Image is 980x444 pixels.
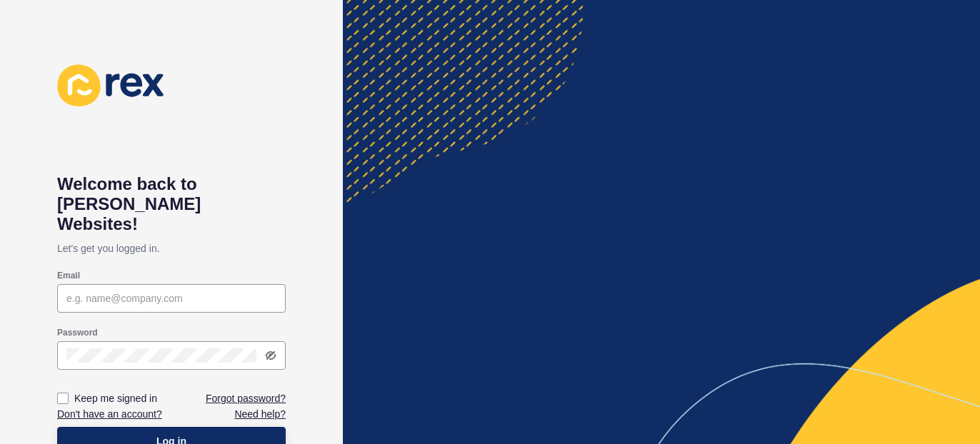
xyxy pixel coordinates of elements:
[57,234,286,263] p: Let's get you logged in.
[57,270,80,281] label: Email
[57,174,286,234] h1: Welcome back to [PERSON_NAME] Websites!
[66,291,276,306] input: e.g. name@company.com
[206,391,286,405] a: Forgot password?
[234,407,286,421] a: Need help?
[74,391,157,405] label: Keep me signed in
[57,327,98,338] label: Password
[57,407,162,421] a: Don't have an account?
